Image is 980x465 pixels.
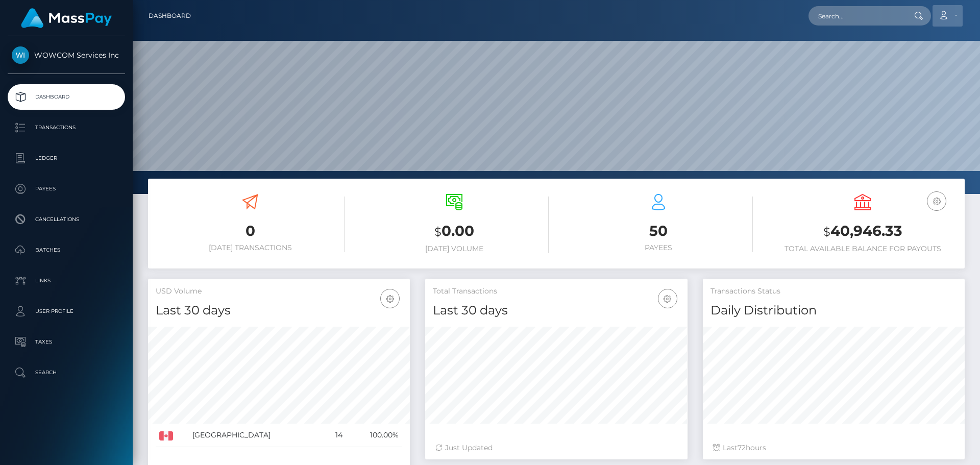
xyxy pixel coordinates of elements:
[156,286,402,297] h5: USD Volume
[156,302,402,320] h4: Last 30 days
[360,221,549,242] h3: 0.00
[12,151,121,166] p: Ledger
[8,51,125,60] span: WOWCOM Services Inc
[8,299,125,324] a: User Profile
[8,176,125,202] a: Payees
[8,268,125,293] a: Links
[12,212,121,227] p: Cancellations
[324,424,346,447] td: 14
[12,46,29,64] img: WOWCOM Services Inc
[435,443,677,453] div: Just Updated
[768,221,957,242] h3: 40,946.33
[12,242,121,258] p: Batches
[12,334,121,350] p: Taxes
[710,302,957,320] h4: Daily Distribution
[159,431,173,440] img: CA.png
[768,244,957,253] h6: Total Available Balance for Payouts
[738,443,746,452] span: 72
[12,120,121,135] p: Transactions
[808,6,904,26] input: Search...
[12,181,121,197] p: Payees
[433,286,679,297] h5: Total Transactions
[8,329,125,355] a: Taxes
[346,424,403,447] td: 100.00%
[360,244,549,253] h6: [DATE] Volume
[433,302,679,320] h4: Last 30 days
[156,221,345,241] h3: 0
[8,145,125,171] a: Ledger
[189,424,324,447] td: [GEOGRAPHIC_DATA]
[564,221,753,241] h3: 50
[8,84,125,110] a: Dashboard
[12,89,121,105] p: Dashboard
[713,443,954,453] div: Last hours
[710,286,957,297] h5: Transactions Status
[12,365,121,380] p: Search
[21,8,112,28] img: MassPay Logo
[8,115,125,140] a: Transactions
[564,243,753,252] h6: Payees
[8,237,125,263] a: Batches
[149,5,191,27] a: Dashboard
[823,225,830,239] small: $
[434,225,442,239] small: $
[12,273,121,288] p: Links
[8,207,125,232] a: Cancellations
[8,360,125,385] a: Search
[12,304,121,319] p: User Profile
[156,243,345,252] h6: [DATE] Transactions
